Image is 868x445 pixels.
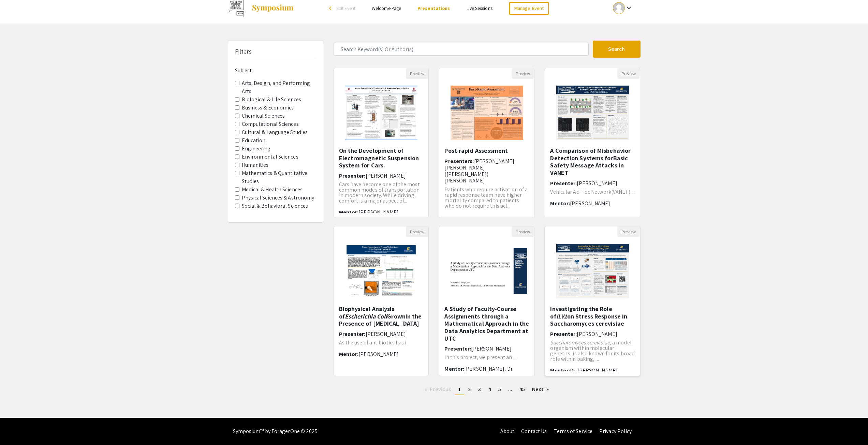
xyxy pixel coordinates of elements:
[550,339,609,346] em: Saccharomyces cerevisiae
[242,153,298,161] label: Environmental Sciences
[334,226,429,376] div: Open Presentation <p class="ql-align-center"><strong>Biophysical Analysis of <em>Escherichia Coli...
[617,226,640,237] button: Preview
[417,5,450,11] a: Presentations
[444,79,530,147] img: <p><span style="color: rgb(34, 34, 34);">Post-rapid Assessment</span></p>
[242,169,316,186] label: Mathematics & Quantitative Studies
[545,226,640,376] div: Open Presentation <p>Investigating the Role of <em>ILV1</em> on Stress Response in Saccharomyces ...
[444,158,514,184] span: [PERSON_NAME] [PERSON_NAME] ([PERSON_NAME]) [PERSON_NAME]
[444,355,529,360] p: In this project, we present an ...
[366,330,406,338] span: [PERSON_NAME]
[242,112,285,120] label: Chemical Sciences
[233,418,318,445] div: Symposium™ by ForagerOne © 2025
[444,158,529,184] h6: Presenters:
[242,95,301,104] label: Biological & Life Sciences
[556,312,567,320] em: ILV1
[235,48,252,55] h5: Filters
[251,4,294,12] img: Symposium by ForagerOne
[570,200,610,207] span: [PERSON_NAME]
[500,428,515,435] a: About
[550,189,635,195] p: Vehicular Ad-Hoc Network(VANET) ...
[235,67,316,74] h6: Subject
[550,147,635,176] h5: A Comparison of Misbehavior Detection Systems forBasic Safety Message Attacks in VANET
[242,104,294,112] label: Business & Economics
[334,68,429,218] div: Open Presentation <p>On the Development of Electromagnetic Suspension System for Cars.</p>
[550,331,635,337] h6: Presenter:
[339,182,424,204] p: Cars have become one of the most common modes of transportation in modern society. While driving,...
[570,367,618,374] span: Dr. [PERSON_NAME]
[242,161,269,169] label: Humanities
[554,428,592,435] a: Terms of Service
[606,0,640,16] button: Expand account dropdown
[5,414,29,440] iframe: Chat
[509,2,549,15] a: Manage Event
[339,340,424,345] p: As the use of antibiotics has i...
[430,386,451,393] span: Previous
[468,386,471,393] span: 2
[242,145,271,153] label: Engineering
[519,386,525,393] span: 45
[599,428,632,435] a: Privacy Policy
[339,305,424,327] h5: Biophysical Analysis of Grownin the Presence of [MEDICAL_DATA]
[577,330,617,338] span: [PERSON_NAME]
[512,226,534,237] button: Preview
[242,202,308,210] label: Social & Behavioral Sciences
[444,147,529,154] h5: Post-rapid Assessment
[444,305,529,342] h5: A Study of Faculty-Course Assignments through a Mathematical Approach in the Data Analytics Depar...
[550,200,570,207] span: Mentor:
[366,172,406,179] span: [PERSON_NAME]
[406,68,428,79] button: Preview
[345,312,387,320] em: Escherichia Coli
[329,6,333,10] div: arrow_back_ios
[508,386,512,393] span: ...
[577,180,617,187] span: [PERSON_NAME]
[406,226,428,237] button: Preview
[242,120,299,128] label: Computational Sciences
[339,209,359,216] span: Mentor:
[458,386,461,393] span: 1
[529,384,552,395] a: Next page
[444,187,529,209] p: Patients who require activation of a rapid response team have higher mortality compared to patien...
[625,4,633,12] mat-icon: Expand account dropdown
[338,79,424,147] img: <p>On the Development of Electromagnetic Suspension System for Cars.</p>
[549,237,636,305] img: <p>Investigating the Role of <em>ILV1</em> on Stress Response in Saccharomyces cerevisiae</p>
[488,386,491,393] span: 4
[550,367,570,374] span: Mentor:
[358,351,399,358] span: [PERSON_NAME]
[242,79,316,95] label: Arts, Design, and Performing Arts
[242,128,308,136] label: Cultural & Language Studies
[439,226,534,376] div: Open Presentation <p><span style="color: black;">A Study of Faculty-Course Assignments through a ...
[498,386,501,393] span: 5
[242,186,303,194] label: Medical & Health Sciences
[242,194,314,202] label: Physical Sciences & Astronomy
[549,79,636,147] img: <p><strong>A Comparison of Misbehavior Detection Systems for</strong></p><p><strong>Basic Safety ...
[512,68,534,79] button: Preview
[444,365,513,379] span: [PERSON_NAME], Dr. Dilhani Marasinghe
[444,345,529,352] h6: Presenter:
[478,386,481,393] span: 3
[550,305,635,327] h5: Investigating the Role of on Stress Response in Saccharomyces cerevisiae
[439,241,534,301] img: <p><span style="color: black;">A Study of Faculty-Course Assignments through a Mathematical Appro...
[339,173,424,179] h6: Presenter:
[337,5,355,11] span: Exit Event
[439,68,534,218] div: Open Presentation <p><span style="color: rgb(34, 34, 34);">Post-rapid Assessment</span></p>
[242,136,266,145] label: Education
[372,5,401,11] a: Welcome Page
[339,351,359,358] span: Mentor:
[593,41,641,58] button: Search
[444,365,464,372] span: Mentor:
[339,147,424,169] h5: On the Development of Electromagnetic Suspension System for Cars.
[471,345,511,352] span: [PERSON_NAME]
[545,68,640,218] div: Open Presentation <p><strong>A Comparison of Misbehavior Detection Systems for</strong></p><p><st...
[339,237,423,305] img: <p class="ql-align-center"><strong>Biophysical Analysis of <em>Escherichia Coli </em>Grown</stron...
[521,428,547,435] a: Contact Us
[550,340,635,362] p: , a model organism within molecular genetics, is also known for its broad role within baking, ...
[339,331,424,337] h6: Presenter:
[334,43,589,56] input: Search Keyword(s) Or Author(s)
[467,5,492,11] a: Live Sessions
[550,180,635,187] h6: Presenter:
[334,384,641,395] ul: Pagination
[617,68,640,79] button: Preview
[358,209,399,216] span: [PERSON_NAME]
